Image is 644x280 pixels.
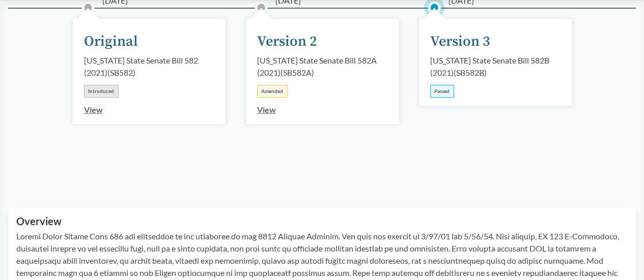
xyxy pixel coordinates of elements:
div: [US_STATE] State Senate Bill 582B (2021) ( SB582B ) [430,54,561,79]
div: Original [84,31,138,52]
div: Introduced [84,85,119,98]
div: Amended [257,85,288,98]
a: View [257,105,276,114]
div: [US_STATE] State Senate Bill 582A (2021) ( SB582A ) [257,54,387,79]
a: View [84,105,103,114]
div: Passed [430,85,454,98]
div: Version 2 [257,31,317,52]
div: [US_STATE] State Senate Bill 582 (2021) ( SB582 ) [84,54,214,79]
div: Version 3 [430,31,490,52]
h2: Overview [16,215,628,227]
